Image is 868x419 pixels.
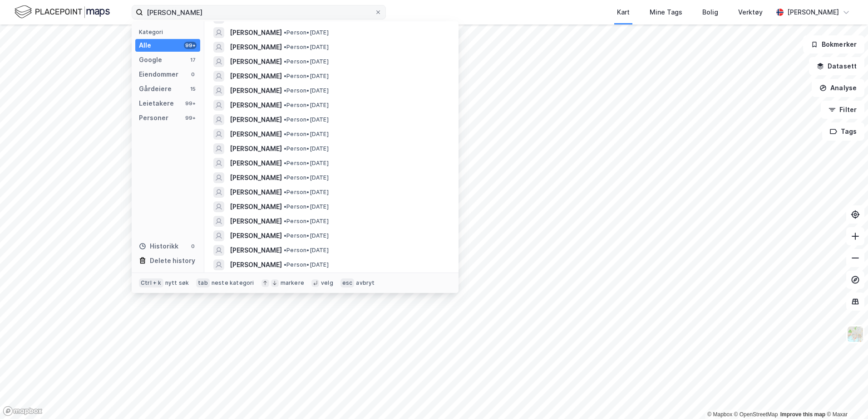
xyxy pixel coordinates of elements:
button: Filter [821,101,864,119]
div: 99+ [184,114,197,122]
span: • [284,102,286,108]
div: Kategori [139,29,200,35]
span: [PERSON_NAME] [230,27,282,38]
span: [PERSON_NAME] [230,201,282,212]
span: [PERSON_NAME] [230,100,282,111]
span: • [284,218,286,224]
span: [PERSON_NAME] [230,172,282,183]
button: Bokmerker [803,35,864,54]
span: Person • [DATE] [284,44,329,51]
div: Personer [139,112,168,123]
div: esc [340,278,355,287]
span: [PERSON_NAME] [230,187,282,198]
span: Person • [DATE] [284,247,329,254]
span: [PERSON_NAME] [230,158,282,169]
img: logo.f888ab2527a4732fd821a326f86c7f29.svg [15,4,110,20]
a: Mapbox homepage [3,406,43,416]
div: 15 [189,85,197,93]
span: • [284,174,286,181]
a: Improve this map [780,411,825,418]
div: tab [196,278,210,287]
div: [PERSON_NAME] [787,7,839,18]
div: 99+ [184,100,197,107]
span: • [284,203,286,210]
span: • [284,58,286,65]
span: [PERSON_NAME] [230,143,282,154]
span: Person • [DATE] [284,116,329,123]
span: [PERSON_NAME] [230,259,282,270]
span: • [284,145,286,152]
span: Person • [DATE] [284,232,329,239]
span: Person • [DATE] [284,102,329,109]
div: Ctrl + k [139,278,163,287]
a: OpenStreetMap [734,411,778,418]
span: • [284,131,286,137]
button: Tags [822,122,864,141]
iframe: Chat Widget [823,375,868,419]
div: 0 [189,71,197,78]
div: Alle [139,40,151,51]
a: Mapbox [707,411,732,418]
div: Historikk [139,241,178,252]
span: • [284,44,286,50]
span: Person • [DATE] [284,87,329,94]
span: Person • [DATE] [284,218,329,225]
img: Z [847,326,864,343]
button: Analyse [812,79,864,97]
span: Person • [DATE] [284,131,329,138]
span: • [284,29,286,36]
span: [PERSON_NAME] [230,245,282,256]
span: • [284,247,286,253]
div: markere [281,279,304,287]
span: [PERSON_NAME] [230,42,282,53]
div: nytt søk [165,279,189,287]
span: Person • [DATE] [284,174,329,181]
span: Person • [DATE] [284,73,329,80]
div: 99+ [184,42,197,49]
div: Bolig [702,7,718,18]
span: Person • [DATE] [284,29,329,36]
span: • [284,261,286,268]
span: Person • [DATE] [284,203,329,210]
span: • [284,189,286,195]
span: [PERSON_NAME] [230,85,282,96]
div: Kart [617,7,630,18]
span: [PERSON_NAME] [230,230,282,241]
span: Person • [DATE] [284,145,329,152]
div: 17 [189,56,197,63]
div: Mine Tags [650,7,682,18]
span: • [284,116,286,123]
div: Kontrollprogram for chat [823,375,868,419]
div: 0 [189,243,197,250]
div: Gårdeiere [139,83,172,94]
div: neste kategori [212,279,254,287]
div: Eiendommer [139,69,178,80]
span: Person • [DATE] [284,261,329,268]
span: [PERSON_NAME] [230,71,282,82]
span: [PERSON_NAME] [230,216,282,227]
span: • [284,232,286,239]
span: [PERSON_NAME] [230,129,282,140]
div: avbryt [356,279,375,287]
div: Verktøy [738,7,763,18]
span: • [284,87,286,94]
span: [PERSON_NAME] [230,56,282,67]
button: Datasett [809,57,864,75]
span: Person • [DATE] [284,160,329,167]
span: Person • [DATE] [284,189,329,196]
span: Person • [DATE] [284,58,329,65]
span: • [284,160,286,166]
input: Søk på adresse, matrikkel, gårdeiere, leietakere eller personer [143,5,375,19]
div: Delete history [150,255,195,266]
div: Google [139,54,162,65]
div: Leietakere [139,98,174,109]
div: velg [321,279,333,287]
span: • [284,73,286,79]
span: [PERSON_NAME] [230,114,282,125]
